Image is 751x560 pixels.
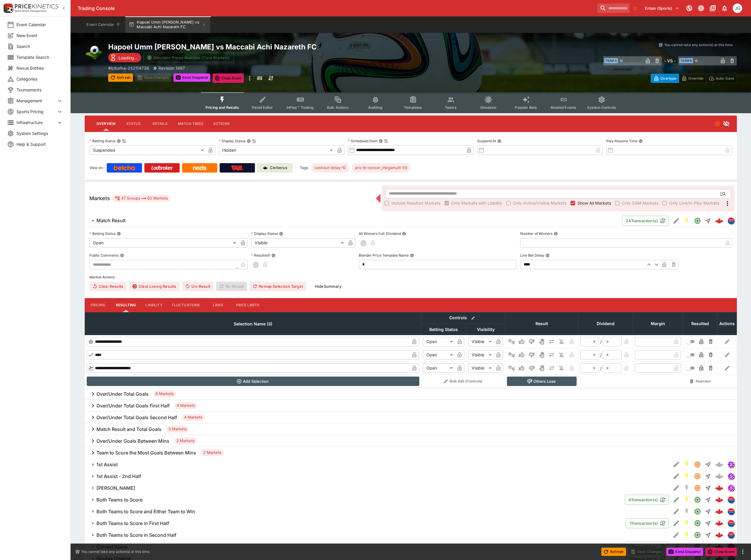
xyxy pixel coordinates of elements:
[706,74,737,83] button: Auto-Save
[85,42,104,61] img: soccer.png
[715,543,723,551] div: 0429fea8-34b2-49ab-8221-be0f4bdc2539
[719,3,730,14] button: Notifications
[694,520,701,527] svg: Open
[117,232,121,236] button: Betting Status
[311,165,349,171] span: cashout-delay-10
[727,473,735,480] div: simulator
[713,494,725,506] a: 0e606ac4-606a-4e59-be10-743a8834e2ba
[703,215,713,226] button: Straight
[703,541,713,552] button: Straight
[682,483,692,493] button: SGM Disabled
[96,414,177,421] h6: Over/Under Total Goals Second Half
[694,461,701,468] svg: Suspended
[167,298,205,312] button: Fluctuations
[16,21,63,28] span: Event Calendar
[368,105,383,110] span: Auditing
[639,139,643,143] button: Play Resume Time
[600,365,602,371] div: /
[684,3,695,14] button: Connected to PK
[108,42,423,51] h2: Copy To Clipboard
[694,217,701,224] svg: Open
[404,105,422,110] span: Templates
[520,231,553,236] p: Number of Winners
[688,75,703,81] p: Override
[87,377,419,386] button: Add Selection
[683,312,717,335] th: Resulted
[96,473,141,479] h6: 1st Assist - 2nd Half
[696,3,706,14] button: Toggle light/dark mode
[715,531,723,539] img: logo-cerberus--red.svg
[141,298,167,312] button: Liability
[733,4,742,13] div: James Gordon
[703,483,713,493] button: Straight
[666,548,703,556] button: Send Snapshot
[692,506,703,517] button: Open
[727,496,735,503] div: lclkafka
[527,363,536,373] button: Lose
[728,497,734,503] img: lclkafka
[89,253,119,258] p: Public Comments
[685,377,716,386] button: Abandon
[15,4,58,9] img: PriceKinetics
[692,483,703,493] button: Suspended
[174,403,197,409] span: 4 Markets
[682,530,692,540] button: SGM Enabled
[89,282,127,291] button: Clear Results
[507,337,516,346] button: Not Set
[520,253,544,258] p: Live Bet Delay
[692,471,703,482] button: Suspended
[497,139,501,143] button: Suspend At
[703,471,713,482] button: Straight
[158,65,185,71] p: Revision 1497
[537,363,546,373] button: Void
[249,282,306,291] button: Remap Selection Target
[108,65,149,71] p: Copy To Clipboard
[213,73,244,83] button: Close Event
[527,337,536,346] button: Lose
[723,120,730,127] svg: Hidden
[85,541,625,553] button: Correct Score
[727,484,735,492] div: simulator
[600,352,602,358] div: /
[16,98,56,104] span: Management
[728,532,734,538] img: lclkafka
[15,10,46,12] img: Sportsbook Management
[216,282,247,291] span: Re-Result
[715,121,720,127] svg: Suspended
[89,231,116,236] p: Betting Status
[96,520,169,526] h6: Both Teams to Score in First Half
[513,200,567,206] span: Only Active/Visible Markets
[703,459,713,470] button: Straight
[182,282,213,291] button: Un-Result
[287,105,314,110] span: InPlay™ Trading
[527,350,536,360] button: Lose
[671,541,682,552] button: Edit Detail
[83,16,124,33] button: Event Calendar
[219,138,246,143] p: Display Status
[143,53,234,63] button: Simulator Prices Available (Core Markets)
[622,200,658,206] span: Only SGM Markets
[505,312,578,335] th: Result
[174,438,197,444] span: 2 Markets
[2,2,14,14] img: PriceKinetics Logo
[622,216,669,226] button: 24Transaction(s)
[578,200,611,206] span: Show All Markets
[587,105,616,110] span: System Controls
[85,470,671,482] button: 1st Assist - 2nd Half
[423,337,455,346] div: Open
[715,531,723,539] div: ca2586bf-cb48-47b2-907b-5c631f325f9e
[85,482,671,494] button: [PERSON_NAME]
[251,238,346,248] div: Visible
[423,363,455,373] div: Open
[625,542,669,552] button: 2Transaction(s)
[205,298,231,312] button: Links
[96,532,176,538] h6: Both Teams to Score in Second Half
[468,350,494,360] div: Visible
[517,337,526,346] button: Win
[16,65,63,71] span: Nexus Entities
[120,253,124,258] button: Public Comments
[96,438,169,444] h6: Over/Under Goals Between Mins
[252,105,273,110] span: Detail Editor
[247,139,251,143] button: Display StatusCopy To Clipboard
